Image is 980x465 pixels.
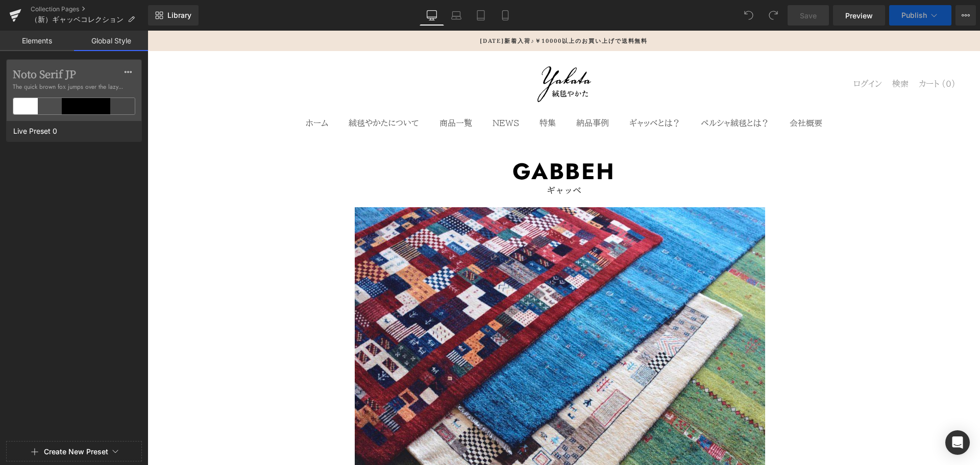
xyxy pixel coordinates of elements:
[148,5,199,26] a: New Library
[444,5,469,26] a: Laptop
[771,49,808,57] span: カート ( )
[118,128,715,155] h1: gabbeh
[420,5,444,26] a: Desktop
[800,10,817,21] span: Save
[332,6,501,15] p: [DATE]新着入荷♪￥10000以上のお買い上げで送料無料
[706,46,808,60] nav: セカンダリナビゲーション
[771,49,808,57] a: カート (0)
[11,125,60,138] span: Live Preset 0
[13,82,135,91] span: The quick brown fox jumps over the lazy...
[469,5,493,26] a: Tablet
[429,86,461,99] a: 納品事例
[44,441,108,462] button: Create New Preset
[889,5,951,26] button: Publish
[74,31,148,51] a: Global Style
[31,5,148,13] a: Collection Pages
[745,49,761,57] span: 検索
[833,5,885,26] a: Preview
[31,15,124,23] span: （新）ギャッベコレクション
[493,5,518,26] a: Mobile
[901,11,927,19] span: Publish
[292,86,325,99] summary: 商品一覧
[13,68,135,80] label: Noto Serif JP
[739,5,759,26] button: Undo
[201,86,272,99] a: 絨毯やかたについて
[118,155,715,163] h2: ギャッベ
[167,11,191,20] span: Library
[798,49,804,57] cart-count: 0
[392,86,408,99] a: 特集
[955,5,976,26] button: More
[553,86,622,99] a: ペルシャ絨毯とは？
[706,49,734,57] span: ログイン
[642,86,675,99] a: 会社概要
[945,430,970,455] div: Open Intercom Messenger
[763,5,783,26] button: Redo
[24,86,808,99] nav: プライマリナビゲーション
[158,86,181,99] a: ホーム
[345,86,372,99] a: NEWS
[845,10,873,21] span: Preview
[482,86,533,99] a: ギャッベとは？
[388,34,445,73] img: 絨毯やかた / 本場イランの絨毯ショップ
